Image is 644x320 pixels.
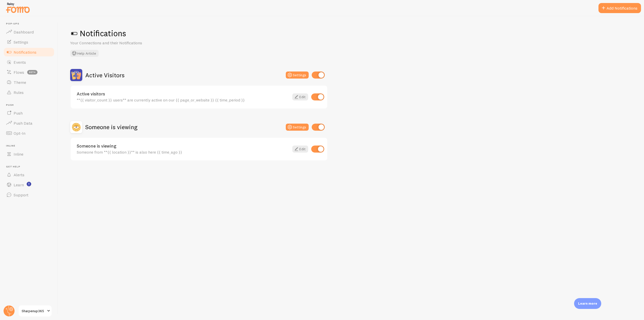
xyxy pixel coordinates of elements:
button: Settings [286,72,309,79]
p: Learn more [578,301,597,306]
span: Get Help [6,165,55,168]
span: Learn [14,182,24,187]
a: Someone is viewing [77,144,289,148]
span: beta [27,70,37,75]
img: fomo-relay-logo-orange.svg [5,1,30,14]
span: Push [14,111,23,116]
span: Inline [14,152,23,157]
span: Events [14,60,26,65]
button: Settings [286,124,309,131]
a: Push Data [3,118,55,128]
a: Rules [3,87,55,97]
a: Alerts [3,170,55,180]
button: Help Article [70,50,99,57]
a: Events [3,57,55,67]
a: Inline [3,149,55,159]
a: Learn [3,180,55,190]
span: Alerts [14,172,24,177]
div: Someone from **{{ location }}** is also here {{ time_ago }} [77,150,289,154]
span: Settings [14,40,28,45]
a: Theme [3,77,55,87]
a: Sharpenup365 [18,305,52,317]
a: Dashboard [3,27,55,37]
a: Notifications [3,47,55,57]
a: Push [3,108,55,118]
a: Edit [292,93,308,100]
a: Support [3,190,55,200]
span: Dashboard [14,29,34,34]
a: Opt-In [3,128,55,138]
h2: Active Visitors [85,71,125,79]
span: Opt-In [14,131,25,136]
span: Notifications [14,50,36,55]
span: Theme [14,80,26,85]
h1: Notifications [70,28,632,39]
span: Sharpenup365 [22,308,46,314]
p: Your Connections and their Notifications [70,40,191,46]
svg: <p>Watch New Feature Tutorials!</p> [27,182,31,186]
div: **{{ visitor_count }} users** are currently active on our {{ page_or_website }} {{ time_period }} [77,98,289,102]
span: Inline [6,144,55,148]
span: Pop-ups [6,22,55,25]
img: Someone is viewing [70,121,82,133]
div: Learn more [574,298,601,309]
h2: Someone is viewing [85,123,137,131]
a: Edit [292,146,308,153]
span: Flows [14,70,24,75]
img: Active Visitors [70,69,82,81]
a: Settings [3,37,55,47]
a: Active visitors [77,92,289,96]
a: Flows beta [3,67,55,77]
span: Support [14,192,28,197]
span: Rules [14,90,24,95]
span: Push Data [14,121,32,126]
span: Push [6,103,55,107]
